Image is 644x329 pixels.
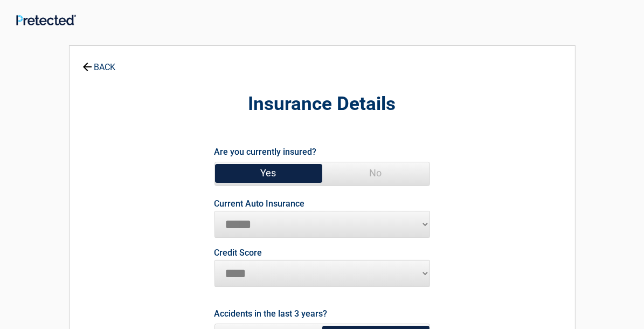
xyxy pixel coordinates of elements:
label: Are you currently insured? [214,145,317,159]
label: Credit Score [214,249,262,257]
h2: Insurance Details [129,92,516,117]
label: Accidents in the last 3 years? [214,306,328,321]
a: BACK [80,53,118,72]
span: No [322,162,430,184]
span: Yes [215,162,322,184]
label: Current Auto Insurance [214,200,305,208]
img: Main Logo [16,15,76,25]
